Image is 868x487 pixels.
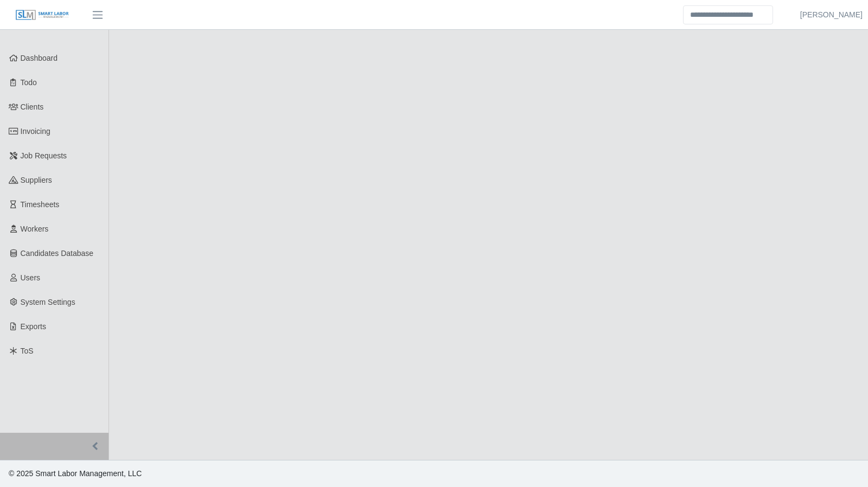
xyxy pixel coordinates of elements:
[15,9,69,21] img: SLM Logo
[21,54,58,62] span: Dashboard
[21,102,44,111] span: Clients
[21,322,46,331] span: Exports
[21,151,67,160] span: Job Requests
[21,78,37,87] span: Todo
[21,200,60,209] span: Timesheets
[800,9,863,21] a: [PERSON_NAME]
[21,347,34,355] span: ToS
[683,5,773,24] input: Search
[21,176,52,184] span: Suppliers
[21,249,94,258] span: Candidates Database
[9,469,142,478] span: © 2025 Smart Labor Management, LLC
[21,225,49,233] span: Workers
[21,127,50,136] span: Invoicing
[21,273,41,282] span: Users
[21,298,75,306] span: System Settings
